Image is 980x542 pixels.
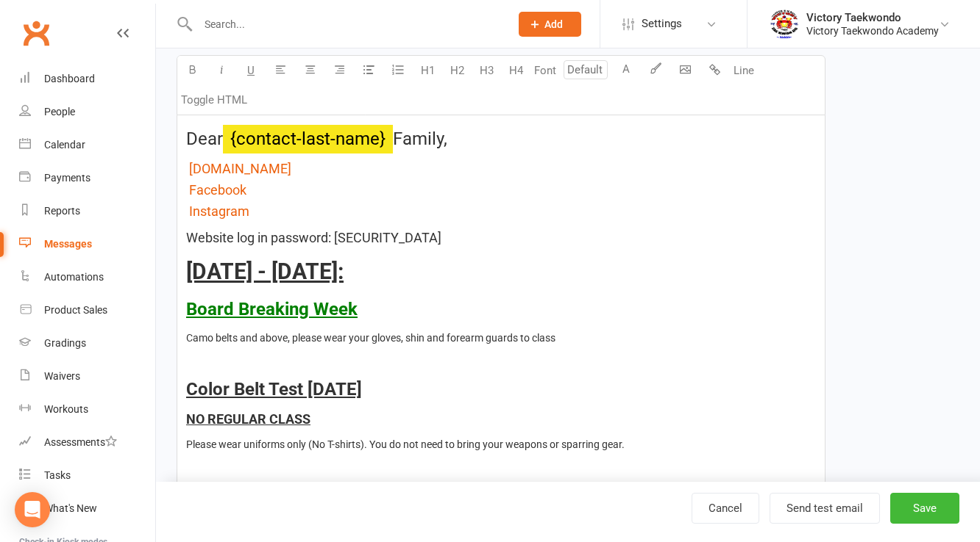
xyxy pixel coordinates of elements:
[44,238,92,250] div: Messages
[770,493,880,524] button: Send test email
[19,294,155,327] a: Product Sales
[890,493,959,524] button: Save
[729,56,759,85] button: Line
[44,73,95,84] div: Dashboard
[19,195,155,228] a: Reports
[19,261,155,294] a: Automations
[44,205,80,217] div: Reports
[642,7,682,40] span: Settings
[44,172,90,184] div: Payments
[193,14,500,35] input: Search...
[44,403,88,415] div: Workouts
[44,139,85,151] div: Calendar
[18,15,54,51] a: Clubworx
[247,64,255,77] span: U
[611,56,641,85] button: A
[530,56,560,85] button: Font
[19,393,155,426] a: Workouts
[413,56,442,85] button: H1
[186,259,344,284] span: [DATE] - [DATE]:
[189,161,291,176] span: [DOMAIN_NAME]
[19,426,155,459] a: Assessments
[44,370,80,382] div: Waivers
[186,379,362,400] span: Color Belt Test [DATE]
[44,436,117,448] div: Assessments
[19,228,155,261] a: Messages
[19,492,155,525] a: What's New
[186,230,441,245] span: Website log in password: [SECURITY_DATA]
[442,56,472,85] button: H2
[44,304,107,316] div: Product Sales
[19,62,155,95] a: Dashboard
[177,85,251,115] button: Toggle HTML
[186,411,310,427] span: NO REGULAR CLASS
[544,18,563,30] span: Add
[19,95,155,129] a: People
[236,56,266,85] button: U
[189,182,246,198] span: Facebook
[19,459,155,492] a: Tasks
[806,11,939,24] div: Victory Taekwondo
[44,469,71,481] div: Tasks
[806,24,939,37] div: Victory Taekwondo Academy
[692,493,759,524] a: Cancel
[519,12,581,37] button: Add
[186,129,223,149] span: Dear
[44,502,97,514] div: What's New
[19,327,155,360] a: Gradings
[186,438,625,450] span: Please wear uniforms only (No T-shirts). You do not need to bring your weapons or sparring gear.
[19,162,155,195] a: Payments
[15,492,50,527] div: Open Intercom Messenger
[564,60,608,79] input: Default
[186,299,358,319] span: Board Breaking Week
[186,332,555,344] span: Camo belts and above, please wear your gloves, shin and forearm guards to class
[19,129,155,162] a: Calendar
[770,10,799,39] img: thumb_image1542833429.png
[189,203,249,219] span: Instagram
[501,56,530,85] button: H4
[44,106,75,118] div: People
[44,271,104,283] div: Automations
[472,56,501,85] button: H3
[19,360,155,393] a: Waivers
[44,337,86,349] div: Gradings
[393,129,447,149] span: Family,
